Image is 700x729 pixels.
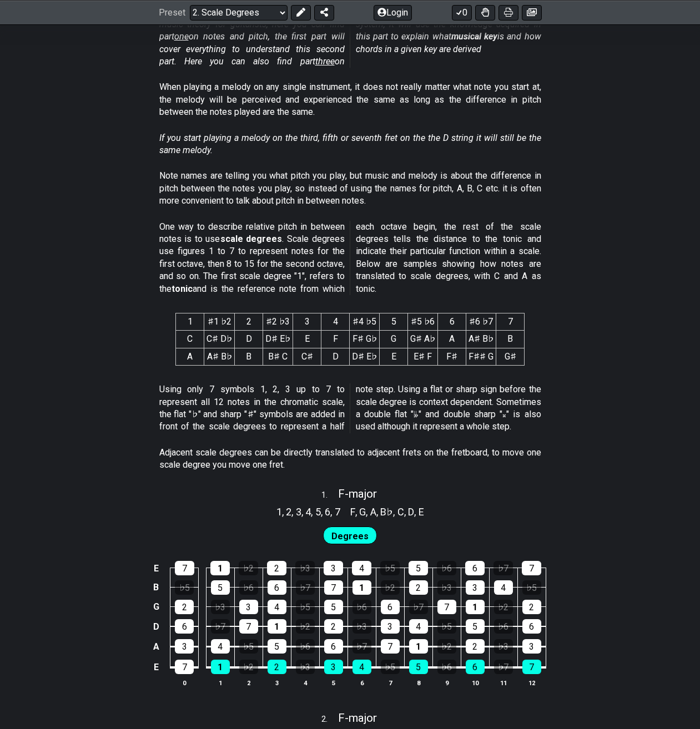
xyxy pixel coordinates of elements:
div: 4 [352,660,371,674]
span: 4 [305,504,311,519]
div: ♭5 [175,580,194,595]
span: F [350,504,355,519]
span: F - major [338,711,377,725]
span: G [359,504,366,519]
div: ♭5 [380,561,400,575]
div: 3 [239,600,258,614]
th: 10 [461,677,489,688]
span: 7 [335,504,340,519]
em: If you start playing a melody on the third, fifth or seventh fret on the the D string it will sti... [159,133,541,155]
div: 3 [466,580,485,595]
span: , [393,504,397,519]
span: , [404,504,409,519]
td: A [176,348,204,365]
div: 2 [268,660,286,674]
strong: musical key [451,31,497,42]
div: ♭7 [352,639,371,654]
div: 7 [522,561,541,575]
div: ♭5 [437,619,456,634]
div: 6 [522,619,541,634]
th: ♯5 ♭6 [408,313,438,331]
div: 6 [465,561,485,575]
span: 2 . [321,713,338,726]
th: 4 [321,313,350,331]
div: 6 [175,619,194,634]
div: ♭3 [296,660,315,674]
p: When playing a melody on any single instrument, it does not really matter what note you start at,... [159,81,541,118]
span: , [355,504,360,519]
div: ♭5 [239,639,258,654]
td: E♯ F [408,348,438,365]
th: 5 [319,677,348,688]
button: Login [374,4,412,20]
div: ♭2 [381,580,400,595]
th: 6 [438,313,466,331]
td: D♯ E♭ [350,348,380,365]
td: F♯ G♭ [350,331,380,348]
div: 7 [522,660,541,674]
span: three [315,56,335,67]
div: ♭2 [296,619,315,634]
th: 3 [293,313,321,331]
div: 3 [175,639,194,654]
div: ♭6 [437,660,456,674]
td: B [149,578,163,597]
span: 1 . [321,489,338,502]
td: G [380,331,408,348]
p: One way to describe relative pitch in between notes is to use . Scale degrees use figures 1 to 7 ... [159,221,541,295]
td: B♯ C [263,348,293,365]
th: 12 [517,677,546,688]
div: 5 [211,580,230,595]
td: B [235,348,263,365]
div: ♭7 [296,580,315,595]
td: D [321,348,350,365]
div: 2 [175,600,194,614]
select: Preset [190,4,288,20]
th: 3 [263,677,291,688]
span: , [311,504,315,519]
td: F♯♯ G [466,348,496,365]
td: A♯ B♭ [204,348,235,365]
div: 7 [175,561,194,575]
div: ♭5 [522,580,541,595]
div: 2 [409,580,428,595]
button: Edit Preset [291,4,311,20]
div: ♭5 [381,660,400,674]
td: E [293,331,321,348]
td: G [149,597,163,616]
td: G♯ A♭ [408,331,438,348]
div: ♭3 [437,580,456,595]
div: ♭3 [295,561,315,575]
strong: tonic [172,283,193,294]
div: 1 [268,619,286,634]
button: Toggle Dexterity for all fretkits [475,4,495,20]
div: 5 [409,660,428,674]
th: 7 [496,313,525,331]
div: 3 [324,561,343,575]
div: 4 [409,619,428,634]
th: ♯1 ♭2 [204,313,235,331]
span: , [301,504,306,519]
div: 5 [409,561,428,575]
div: 4 [494,580,513,595]
div: 1 [466,600,485,614]
th: ♯2 ♭3 [263,313,293,331]
td: E [149,656,163,677]
div: 2 [324,619,343,634]
span: D [408,504,414,519]
td: B [496,331,525,348]
span: B♭ [380,504,393,519]
td: E [380,348,408,365]
div: ♭7 [494,660,513,674]
td: G♯ [496,348,525,365]
div: ♭3 [352,619,371,634]
div: 1 [409,639,428,654]
span: , [291,504,296,519]
div: 5 [466,619,485,634]
div: 1 [211,660,230,674]
button: 0 [452,4,472,20]
div: ♭3 [211,600,230,614]
span: E [419,504,424,519]
span: 3 [296,504,301,519]
div: 2 [522,600,541,614]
